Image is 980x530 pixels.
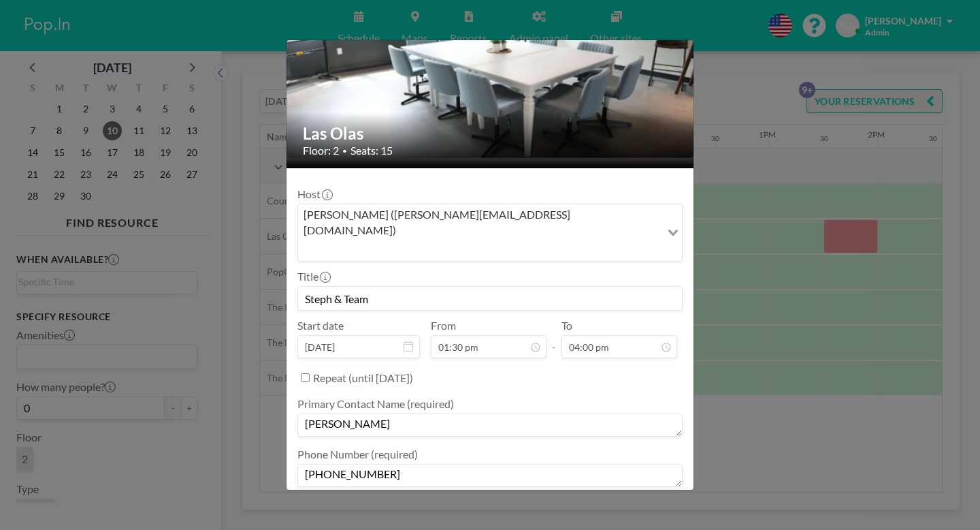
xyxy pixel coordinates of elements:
span: [PERSON_NAME] ([PERSON_NAME][EMAIL_ADDRESS][DOMAIN_NAME]) [301,207,658,238]
label: Start date [297,319,344,332]
label: To [561,319,572,332]
span: Seats: 15 [350,144,393,157]
input: Search for option [299,240,659,258]
span: - [552,324,556,354]
label: Host [297,187,331,201]
input: Kyle's reservation [298,287,682,310]
label: Repeat (until [DATE]) [313,371,413,385]
label: Primary Contact Name (required) [297,397,454,411]
span: • [342,146,347,156]
h2: Las Olas [303,123,679,144]
label: Title [297,270,329,283]
label: From [431,319,456,332]
span: Floor: 2 [303,144,339,157]
label: Phone Number (required) [297,448,418,461]
div: Search for option [298,204,682,261]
